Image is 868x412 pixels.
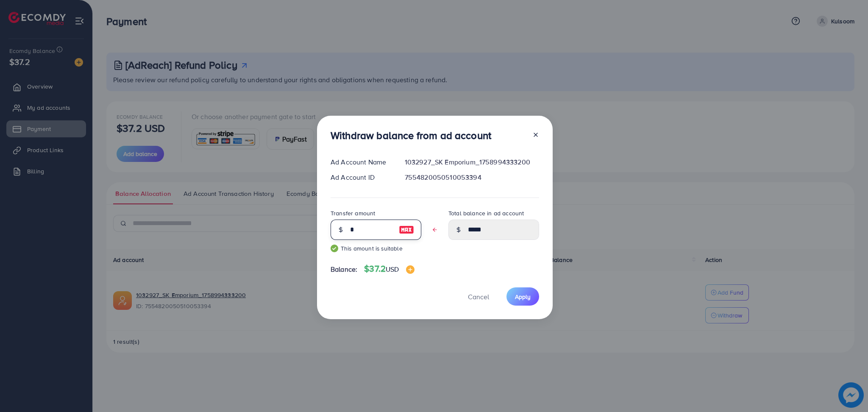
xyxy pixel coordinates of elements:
button: Cancel [457,287,500,306]
img: guide [331,245,338,252]
small: This amount is suitable [331,244,421,253]
label: Transfer amount [331,209,375,217]
h4: $37.2 [364,264,414,274]
div: 1032927_SK Emporium_1758994333200 [398,157,546,167]
span: Balance: [331,264,357,274]
label: Total balance in ad account [448,209,524,217]
h3: Withdraw balance from ad account [331,129,491,142]
div: Ad Account Name [324,157,398,167]
img: image [406,265,415,274]
div: 7554820050510053394 [398,173,546,182]
img: image [399,225,414,235]
span: Cancel [468,292,489,301]
button: Apply [506,287,539,306]
span: USD [386,264,399,274]
div: Ad Account ID [324,173,398,182]
span: Apply [515,292,531,301]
